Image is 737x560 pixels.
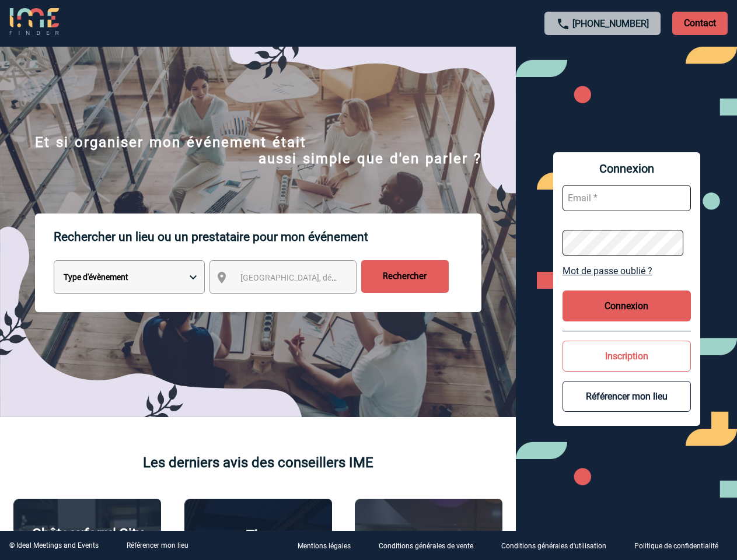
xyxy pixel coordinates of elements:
div: © Ideal Meetings and Events [9,541,99,549]
p: Châteauform' City [GEOGRAPHIC_DATA] [20,526,155,558]
a: Mentions légales [288,540,369,551]
p: Rechercher un lieu ou un prestataire pour mon événement [54,213,481,260]
input: Email * [563,185,691,211]
img: call-24-px.png [556,17,570,31]
p: Contact [672,12,728,35]
span: Connexion [563,162,691,176]
button: Inscription [563,341,691,372]
p: Conditions générales de vente [379,542,473,551]
button: Connexion [563,290,691,321]
p: Agence 2ISD [389,528,469,545]
p: Politique de confidentialité [634,542,718,551]
p: Conditions générales d'utilisation [501,542,606,551]
input: Rechercher [361,260,449,293]
a: Référencer mon lieu [127,541,188,549]
a: Conditions générales d'utilisation [492,540,625,551]
a: Politique de confidentialité [625,540,737,551]
p: The [GEOGRAPHIC_DATA] [191,527,326,560]
button: Référencer mon lieu [563,381,691,412]
a: Conditions générales de vente [369,540,492,551]
a: [PHONE_NUMBER] [572,18,649,29]
p: Mentions légales [298,542,351,551]
span: [GEOGRAPHIC_DATA], département, région... [240,273,403,282]
a: Mot de passe oublié ? [563,265,691,276]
